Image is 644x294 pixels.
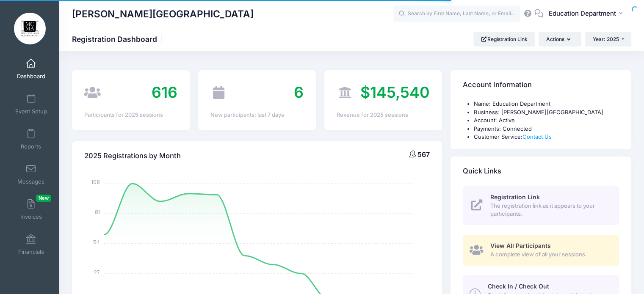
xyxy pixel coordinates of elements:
a: Dashboard [11,54,51,84]
button: Actions [539,32,581,47]
span: Registration Link [490,193,540,201]
li: Account: Active [474,116,619,125]
a: Registration Link The registration link as it appears to your participants. [463,186,619,225]
a: Reports [11,124,51,154]
h4: 2025 Registrations by Month [84,144,181,168]
a: InvoicesNew [11,195,51,224]
li: Customer Service: [474,133,619,141]
span: Financials [18,248,44,256]
span: 616 [152,83,177,102]
span: Messages [17,178,44,185]
tspan: 27 [94,268,100,275]
span: The registration link as it appears to your participants. [490,202,609,218]
button: Education Department [543,4,631,24]
a: Financials [11,230,51,259]
tspan: 108 [91,179,100,186]
span: A complete view of all your sessions. [490,250,609,259]
a: View All Participants A complete view of all your sessions. [463,235,619,266]
span: Year: 2025 [593,36,619,42]
h4: Quick Links [463,159,501,183]
a: Event Setup [11,89,51,119]
div: New participants: last 7 days [210,111,304,119]
tspan: 81 [95,209,100,216]
img: Marietta Cobb Museum of Art [14,13,46,44]
span: Invoices [20,213,42,220]
a: Contact Us [522,133,552,140]
span: New [36,195,51,202]
li: Name: Education Department [474,100,619,108]
button: Year: 2025 [585,32,631,47]
h1: Registration Dashboard [72,35,164,44]
input: Search by First Name, Last Name, or Email... [393,5,520,22]
a: Registration Link [473,32,535,47]
span: Education Department [549,9,616,18]
h1: [PERSON_NAME][GEOGRAPHIC_DATA] [72,4,254,24]
div: Revenue for 2025 sessions [337,111,430,119]
span: Reports [21,143,41,150]
li: Business: [PERSON_NAME][GEOGRAPHIC_DATA] [474,108,619,117]
span: Event Setup [15,108,47,115]
span: 6 [294,83,304,102]
span: Dashboard [17,73,45,80]
span: $145,540 [360,83,430,102]
span: View All Participants [490,242,551,249]
a: Messages [11,159,51,189]
h4: Account Information [463,73,532,97]
div: Participants for 2025 sessions [84,111,177,119]
span: 567 [417,150,430,159]
li: Payments: Connected [474,125,619,133]
span: Check In / Check Out [487,283,549,290]
tspan: 54 [93,239,100,246]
